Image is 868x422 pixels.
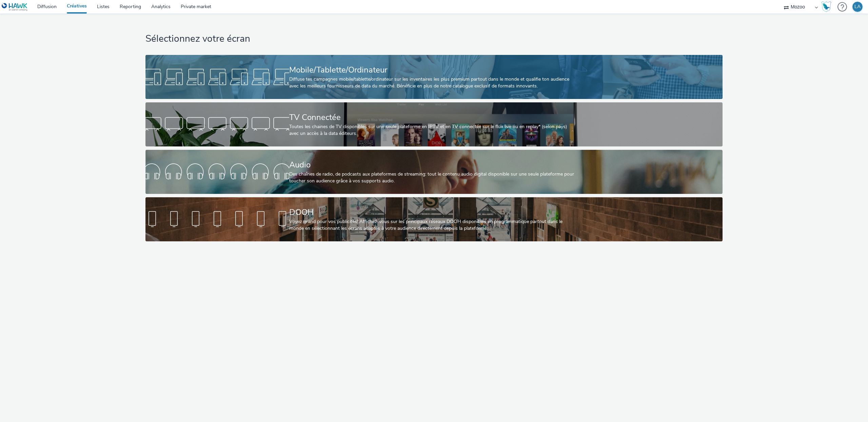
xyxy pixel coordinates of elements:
[145,197,723,241] a: DOOHVoyez grand pour vos publicités! Affichez-vous sur les principaux réseaux DOOH disponibles en...
[821,1,831,12] img: Hawk Academy
[145,55,723,99] a: Mobile/Tablette/OrdinateurDiffuse tes campagnes mobile/tablette/ordinateur sur les inventaires le...
[145,33,723,45] h1: Sélectionnez votre écran
[289,159,576,171] div: Audio
[821,1,834,12] a: Hawk Academy
[289,123,576,137] div: Toutes les chaines de TV disponibles sur une seule plateforme en IPTV et en TV connectée sur le f...
[289,112,576,123] div: TV Connectée
[289,171,576,185] div: Des chaînes de radio, de podcasts aux plateformes de streaming: tout le contenu audio digital dis...
[289,206,576,218] div: DOOH
[289,64,576,76] div: Mobile/Tablette/Ordinateur
[145,102,723,146] a: TV ConnectéeToutes les chaines de TV disponibles sur une seule plateforme en IPTV et en TV connec...
[289,76,576,90] div: Diffuse tes campagnes mobile/tablette/ordinateur sur les inventaires les plus premium partout dan...
[2,3,28,11] img: undefined Logo
[289,218,576,232] div: Voyez grand pour vos publicités! Affichez-vous sur les principaux réseaux DOOH disponibles en pro...
[854,2,861,12] div: LA
[145,150,723,194] a: AudioDes chaînes de radio, de podcasts aux plateformes de streaming: tout le contenu audio digita...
